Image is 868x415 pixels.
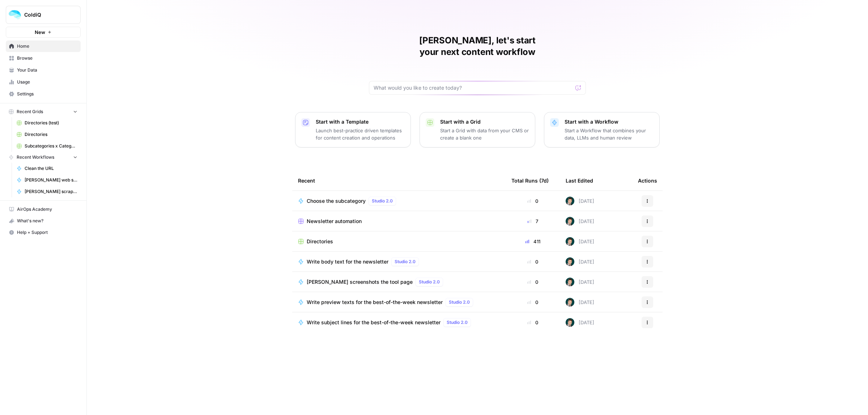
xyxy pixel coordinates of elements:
[566,318,574,327] img: 992gdyty1pe6t0j61jgrcag3mgyd
[566,298,594,307] div: [DATE]
[17,229,77,236] span: Help + Support
[447,319,468,326] span: Studio 2.0
[13,129,81,140] a: Directories
[17,154,54,161] span: Recent Workflows
[544,112,660,147] button: Start with a WorkflowStart a Workflow that combines your data, LLMs and human review
[440,127,529,141] p: Start a Grid with data from your CMS or create a blank one
[6,215,80,226] div: What's new?
[511,299,554,306] div: 0
[566,318,594,327] div: [DATE]
[13,140,81,152] a: Subcategories x Categories
[565,127,654,141] p: Start a Workflow that combines your data, LLMs and human review
[6,27,81,38] button: New
[440,118,529,125] p: Start with a Grid
[6,40,81,52] a: Home
[17,91,77,97] span: Settings
[511,197,554,205] div: 0
[566,257,574,266] img: 992gdyty1pe6t0j61jgrcag3mgyd
[6,106,81,117] button: Recent Grids
[24,11,68,18] span: ColdiQ
[13,186,81,197] a: [PERSON_NAME] scraping the tool page
[420,112,535,147] button: Start with a GridStart a Grid with data from your CMS or create a blank one
[566,217,574,226] img: 992gdyty1pe6t0j61jgrcag3mgyd
[17,79,77,85] span: Usage
[6,215,81,227] button: What's new?
[298,238,500,245] a: Directories
[6,152,81,163] button: Recent Workflows
[298,197,500,205] a: Choose the subcategoryStudio 2.0
[6,204,81,215] a: AirOps Academy
[298,298,500,307] a: Write preview texts for the best-of-the-week newsletterStudio 2.0
[307,197,366,205] span: Choose the subcategory
[25,188,77,195] span: [PERSON_NAME] scraping the tool page
[566,217,594,226] div: [DATE]
[6,227,81,238] button: Help + Support
[511,278,554,286] div: 0
[374,84,573,91] input: What would you like to create today?
[298,171,500,191] div: Recent
[307,238,333,245] span: Directories
[25,131,77,138] span: Directories
[369,35,586,58] h1: [PERSON_NAME], let's start your next content workflow
[307,319,441,326] span: Write subject lines for the best-of-the-week newsletter
[511,238,554,245] div: 411
[13,117,81,129] a: Directories (test)
[449,299,470,305] span: Studio 2.0
[419,279,440,285] span: Studio 2.0
[638,171,657,191] div: Actions
[566,171,593,191] div: Last Edited
[566,278,594,286] div: [DATE]
[8,8,21,21] img: ColdiQ Logo
[511,319,554,326] div: 0
[17,67,77,73] span: Your Data
[25,177,77,183] span: [PERSON_NAME] web search -> find social media
[511,218,554,225] div: 7
[6,52,81,64] a: Browse
[298,278,500,286] a: [PERSON_NAME] screenshots the tool pageStudio 2.0
[35,29,45,36] span: New
[307,218,362,225] span: Newsletter automation
[372,198,393,204] span: Studio 2.0
[307,258,388,265] span: Write body text for the newsletter
[25,143,77,149] span: Subcategories x Categories
[298,218,500,225] a: Newsletter automation
[566,197,574,205] img: 992gdyty1pe6t0j61jgrcag3mgyd
[13,174,81,186] a: [PERSON_NAME] web search -> find social media
[295,112,411,147] button: Start with a TemplateLaunch best-practice driven templates for content creation and operations
[17,43,77,50] span: Home
[566,298,574,307] img: 992gdyty1pe6t0j61jgrcag3mgyd
[316,127,405,141] p: Launch best-practice driven templates for content creation and operations
[566,257,594,266] div: [DATE]
[6,88,81,100] a: Settings
[298,257,500,266] a: Write body text for the newsletterStudio 2.0
[17,206,77,213] span: AirOps Academy
[13,163,81,174] a: Clean the URL
[566,237,574,246] img: 992gdyty1pe6t0j61jgrcag3mgyd
[316,118,405,125] p: Start with a Template
[17,55,77,61] span: Browse
[566,197,594,205] div: [DATE]
[6,64,81,76] a: Your Data
[566,278,574,286] img: 992gdyty1pe6t0j61jgrcag3mgyd
[511,171,549,191] div: Total Runs (7d)
[511,258,554,265] div: 0
[17,108,43,115] span: Recent Grids
[25,120,77,126] span: Directories (test)
[25,165,77,172] span: Clean the URL
[395,258,416,265] span: Studio 2.0
[307,278,413,286] span: [PERSON_NAME] screenshots the tool page
[566,237,594,246] div: [DATE]
[298,318,500,327] a: Write subject lines for the best-of-the-week newsletterStudio 2.0
[307,299,443,306] span: Write preview texts for the best-of-the-week newsletter
[6,6,81,24] button: Workspace: ColdiQ
[6,76,81,88] a: Usage
[565,118,654,125] p: Start with a Workflow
